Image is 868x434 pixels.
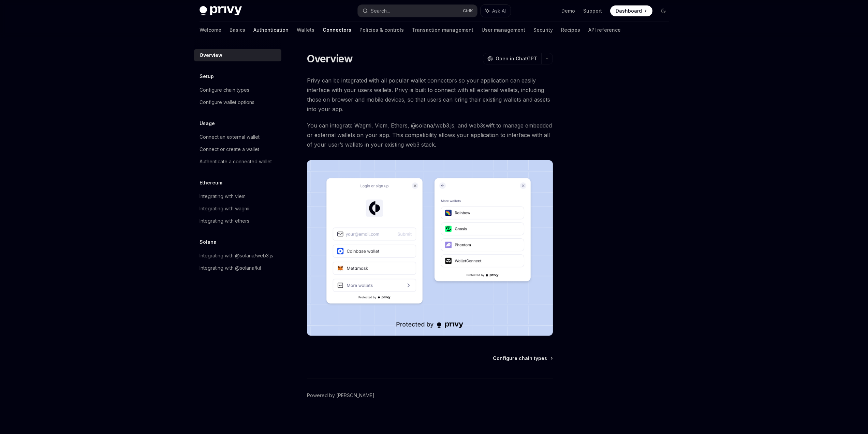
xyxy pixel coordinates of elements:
[200,264,261,272] div: Integrating with @solana/kit
[200,158,272,166] div: Authenticate a connected wallet
[561,22,580,38] a: Recipes
[307,53,353,65] h1: Overview
[307,392,374,399] a: Powered by [PERSON_NAME]
[194,49,281,61] a: Overview
[412,22,473,38] a: Transaction management
[194,215,281,227] a: Integrating with ethers
[200,205,249,213] div: Integrating with wagmi
[194,203,281,215] a: Integrating with wagmi
[194,143,281,155] a: Connect or create a wallet
[359,22,404,38] a: Policies & controls
[496,55,537,62] span: Open in ChatGPT
[493,355,547,362] span: Configure chain types
[482,22,525,38] a: User management
[588,22,621,38] a: API reference
[371,7,390,15] div: Search...
[200,51,222,59] div: Overview
[194,262,281,274] a: Integrating with @solana/kit
[297,22,314,38] a: Wallets
[200,238,217,246] h5: Solana
[200,145,259,153] div: Connect or create a wallet
[200,192,246,200] div: Integrating with viem
[307,160,553,336] img: Connectors3
[610,5,652,16] a: Dashboard
[194,131,281,143] a: Connect an external wallet
[200,98,254,106] div: Configure wallet options
[307,121,553,149] span: You can integrate Wagmi, Viem, Ethers, @solana/web3.js, and web3swift to manage embedded or exter...
[200,179,222,187] h5: Ethereum
[200,6,242,16] img: dark logo
[492,8,506,14] span: Ask AI
[483,53,541,64] button: Open in ChatGPT
[463,8,473,14] span: Ctrl K
[583,8,602,14] a: Support
[253,22,289,38] a: Authentication
[200,133,260,141] div: Connect an external wallet
[200,86,249,94] div: Configure chain types
[194,190,281,203] a: Integrating with viem
[194,84,281,96] a: Configure chain types
[616,8,642,14] span: Dashboard
[200,119,215,128] h5: Usage
[561,8,575,14] a: Demo
[200,72,214,80] h5: Setup
[533,22,553,38] a: Security
[194,96,281,108] a: Configure wallet options
[194,155,281,168] a: Authenticate a connected wallet
[323,22,351,38] a: Connectors
[200,252,273,260] div: Integrating with @solana/web3.js
[307,76,553,114] span: Privy can be integrated with all popular wallet connectors so your application can easily interfa...
[658,5,669,16] button: Toggle dark mode
[481,5,511,17] button: Ask AI
[493,355,552,362] a: Configure chain types
[200,217,249,225] div: Integrating with ethers
[194,250,281,262] a: Integrating with @solana/web3.js
[200,22,221,38] a: Welcome
[230,22,245,38] a: Basics
[358,5,477,17] button: Search...CtrlK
